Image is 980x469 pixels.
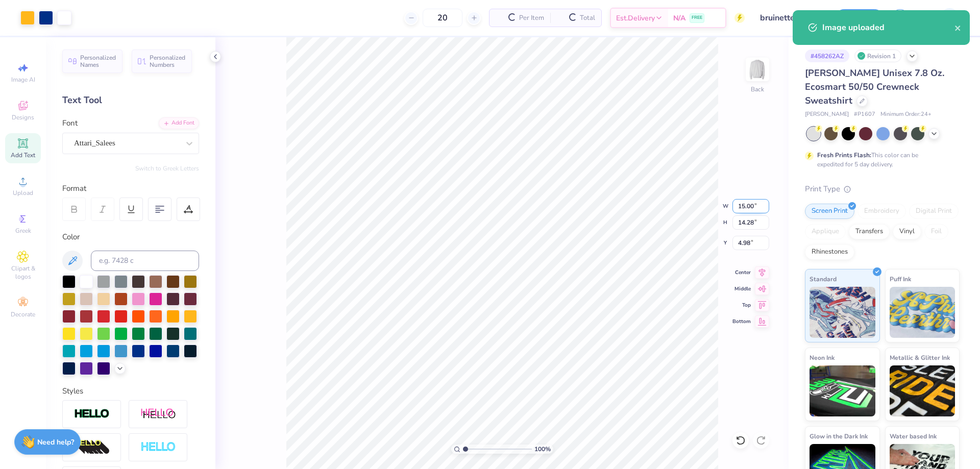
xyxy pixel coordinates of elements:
label: Font [62,117,78,129]
span: Middle [732,285,751,292]
span: Personalized Numbers [150,54,186,68]
img: Neon Ink [810,365,875,416]
div: Text Tool [62,93,199,107]
span: Puff Ink [890,274,911,284]
input: – – [423,9,462,27]
div: Image uploaded [822,21,954,34]
div: Rhinestones [805,244,854,260]
strong: Fresh Prints Flash: [817,151,871,159]
div: Transfers [849,224,890,239]
img: Back [747,59,768,80]
div: Print Type [805,183,960,195]
img: Standard [810,287,875,338]
img: Metallic & Glitter Ink [890,365,955,416]
span: Glow in the Dark Ink [810,431,868,441]
span: Neon Ink [810,352,835,363]
span: Center [732,269,751,276]
span: Top [732,302,751,309]
button: close [954,21,962,34]
span: Clipart & logos [5,264,41,281]
span: Bottom [732,318,751,325]
span: Designs [12,113,34,121]
button: Switch to Greek Letters [135,164,199,172]
img: Stroke [74,408,110,420]
div: Add Font [159,117,199,129]
strong: Need help? [37,437,74,447]
span: FREE [692,14,702,21]
div: Foil [924,224,948,239]
span: # P1607 [854,110,875,119]
span: Water based Ink [890,431,937,441]
div: Color [62,231,199,243]
span: N/A [673,13,685,23]
div: # 458262AZ [805,50,849,62]
span: Greek [15,227,31,235]
img: Shadow [140,408,176,421]
span: Add Text [11,151,35,159]
span: Total [580,13,595,23]
span: [PERSON_NAME] [805,110,849,119]
img: Puff Ink [890,287,955,338]
div: This color can be expedited for 5 day delivery. [817,151,943,169]
span: Est. Delivery [616,13,655,23]
div: Styles [62,385,199,397]
span: [PERSON_NAME] Unisex 7.8 Oz. Ecosmart 50/50 Crewneck Sweatshirt [805,67,944,107]
span: Decorate [11,310,35,318]
span: 100 % [534,445,551,454]
span: Metallic & Glitter Ink [890,352,950,363]
input: Untitled Design [752,8,827,28]
div: Screen Print [805,204,854,219]
div: Revision 1 [854,50,901,62]
span: Upload [13,189,33,197]
img: 3d Illusion [74,439,110,456]
div: Format [62,183,200,194]
div: Back [751,85,764,94]
div: Applique [805,224,846,239]
div: Digital Print [909,204,959,219]
span: Image AI [11,76,35,84]
img: Negative Space [140,441,176,453]
div: Vinyl [893,224,921,239]
div: Embroidery [857,204,906,219]
span: Minimum Order: 24 + [880,110,932,119]
span: Personalized Names [80,54,116,68]
span: Standard [810,274,837,284]
span: Per Item [519,13,544,23]
input: e.g. 7428 c [91,251,199,271]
